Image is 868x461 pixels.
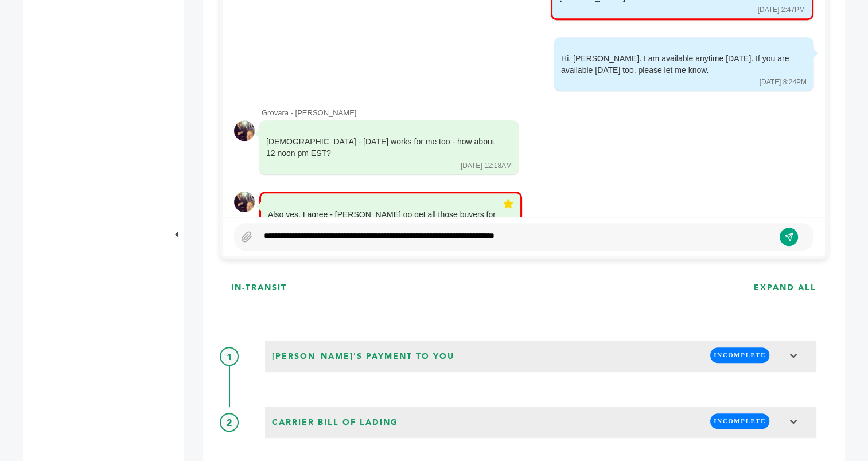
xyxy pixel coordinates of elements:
h3: EXPAND ALL [754,282,816,294]
div: [DATE] 2:47PM [758,5,805,15]
div: [DATE] 12:18AM [461,161,512,171]
div: Also yes, I agree - [PERSON_NAME] go get all those buyers for [DOMAIN_NAME] - thank you! [268,209,497,232]
div: Hi, [PERSON_NAME]. I am available anytime [DATE]. If you are available [DATE] too, please let me ... [561,53,791,76]
span: [PERSON_NAME]'s Payment to You [268,347,458,366]
h3: IN-TRANSIT [231,282,287,294]
div: [DEMOGRAPHIC_DATA] - [DATE] works for me too - how about 12 noon pm EST? [266,136,496,159]
span: Carrier Bill of Lading [268,413,402,432]
span: INCOMPLETE [710,347,769,363]
div: Grovara - [PERSON_NAME] [262,108,813,118]
span: INCOMPLETE [710,413,769,429]
div: [DATE] 8:24PM [760,77,807,87]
